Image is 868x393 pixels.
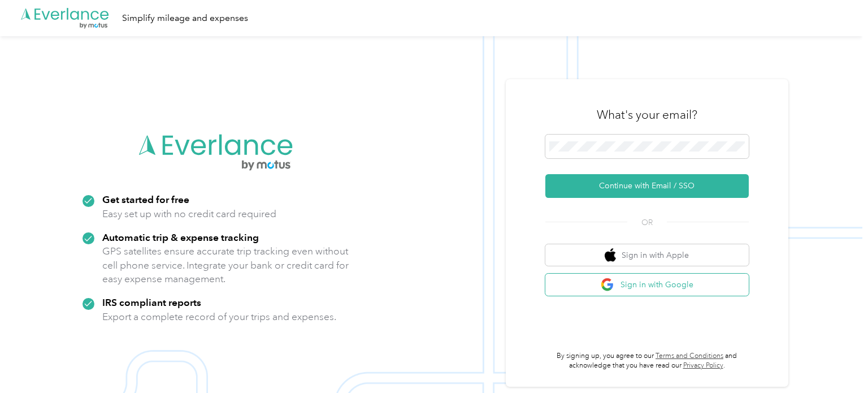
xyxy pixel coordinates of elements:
[656,352,723,360] a: Terms and Conditions
[627,217,667,228] span: OR
[102,231,259,243] strong: Automatic trip & expense tracking
[605,248,616,262] img: apple logo
[545,274,749,296] button: google logoSign in with Google
[102,310,336,324] p: Export a complete record of your trips and expenses.
[122,11,248,25] div: Simplify mileage and expenses
[683,361,723,370] a: Privacy Policy
[545,351,749,371] p: By signing up, you agree to our and acknowledge that you have read our .
[545,174,749,198] button: Continue with Email / SSO
[545,244,749,266] button: apple logoSign in with Apple
[102,193,189,205] strong: Get started for free
[601,278,615,292] img: google logo
[597,107,697,123] h3: What's your email?
[102,296,201,308] strong: IRS compliant reports
[102,244,349,286] p: GPS satellites ensure accurate trip tracking even without cell phone service. Integrate your bank...
[102,207,276,221] p: Easy set up with no credit card required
